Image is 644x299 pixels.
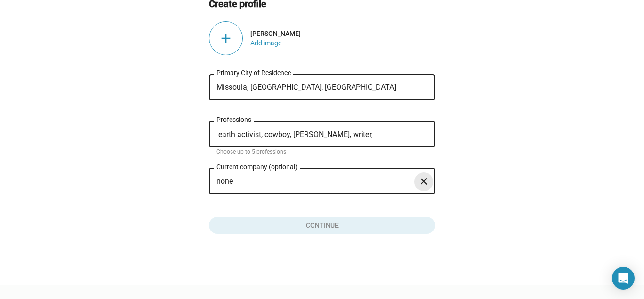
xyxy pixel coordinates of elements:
mat-icon: close [418,174,429,189]
div: Open Intercom Messenger [612,267,635,290]
mat-hint: Choose up to 5 professions [216,148,286,156]
div: [PERSON_NAME] [250,30,435,37]
button: Open Add Image Dialog [250,39,281,47]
